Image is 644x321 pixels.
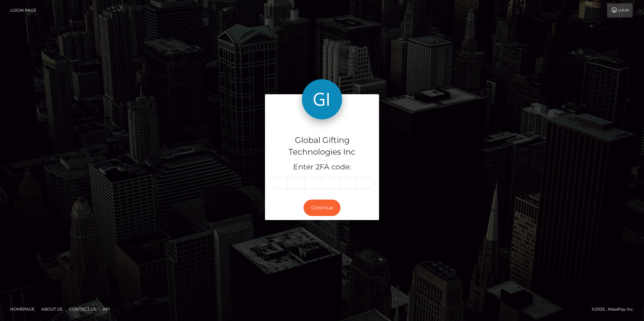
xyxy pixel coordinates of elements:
div: © 2025 , MassPay Inc. [592,306,639,313]
a: Login Page [10,3,36,17]
a: Contact Us [66,304,99,314]
h5: Enter 2FA code: [270,162,374,172]
h4: Global Gifting Technologies Inc [270,135,374,158]
img: Global Gifting Technologies Inc [302,79,342,119]
button: Continue [304,200,340,216]
a: Login [607,3,633,17]
a: Homepage [7,304,37,314]
a: About Us [39,304,65,314]
a: API [100,304,113,314]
